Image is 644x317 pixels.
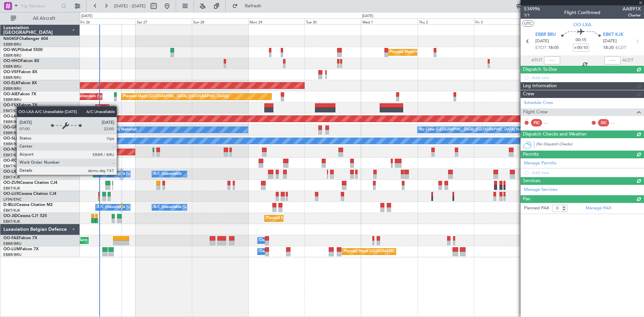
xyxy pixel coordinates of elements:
a: OO-HHOFalcon 8X [3,59,39,63]
a: EBKT/KJK [3,208,20,213]
a: OO-LUMFalcon 7X [3,247,39,251]
a: OO-ROKCessna Citation CJ4 [3,159,57,163]
span: [DATE] [535,38,549,45]
span: All Aircraft [17,16,71,21]
div: Planned Maint Kortrijk-[GEOGRAPHIC_DATA] [107,158,185,168]
span: OO-ROK [3,159,20,163]
a: EBBR/BRU [3,86,21,91]
span: 00:15 [576,37,586,44]
a: EBBR/BRU [3,97,21,102]
div: A/C Unavailable [GEOGRAPHIC_DATA]-[GEOGRAPHIC_DATA] [154,202,261,212]
div: Planned Maint Kortrijk-[GEOGRAPHIC_DATA] [95,169,173,179]
div: Flight Confirmed [564,9,600,16]
a: OO-ELKFalcon 8X [3,81,37,85]
div: Thu 2 [418,18,474,24]
a: OO-AIEFalcon 7X [3,92,36,96]
a: OO-LAHFalcon 7X [3,114,38,118]
span: D-IBLU [3,203,16,207]
span: Refresh [239,4,267,8]
a: OO-WLPGlobal 5500 [3,48,43,52]
div: A/C Unavailable [GEOGRAPHIC_DATA] ([GEOGRAPHIC_DATA] National) [97,169,222,179]
a: EBBR/BRU [3,241,21,246]
span: OO-FSX [3,103,19,107]
span: OO-NSG [3,148,20,152]
div: Tue 30 [305,18,361,24]
a: OO-FAEFalcon 7X [3,236,37,240]
div: Owner Melsbroek Air Base [259,247,305,257]
a: OO-GPEFalcon 900EX EASy II [3,125,59,129]
span: ETOT [535,45,546,51]
span: OO-VSF [3,70,19,74]
div: Planned Maint [GEOGRAPHIC_DATA] ([GEOGRAPHIC_DATA]) [123,92,229,102]
a: OO-ZUNCessna Citation CJ4 [3,181,57,185]
a: D-IBLUCessna Citation M2 [3,203,53,207]
a: EBBR/BRU [3,64,21,69]
span: OO-ELK [3,81,18,85]
a: EBKT/KJK [3,108,20,113]
a: EBBR/BRU [3,42,21,47]
button: All Aircraft [7,13,73,24]
div: A/C Unavailable [GEOGRAPHIC_DATA] ([GEOGRAPHIC_DATA] National) [97,202,222,212]
a: EBBR/BRU [3,53,21,58]
a: EBKT/KJK [3,153,20,158]
span: OO-HHO [3,59,21,63]
span: OO-FAE [3,236,19,240]
div: Planned Maint Kortrijk-[GEOGRAPHIC_DATA] [97,103,175,113]
button: Refresh [229,1,269,11]
span: Charter [623,12,641,18]
a: LFSN/ENC [3,197,22,202]
div: [DATE] [362,13,373,19]
span: OO-GPE [3,125,19,129]
a: OO-LXACessna Citation CJ4 [3,170,56,174]
a: N604GFChallenger 604 [3,37,48,41]
span: OO-LXA [3,170,19,174]
a: OO-NSGCessna Citation CJ4 [3,148,57,152]
span: OO-LAH [3,114,19,118]
span: [DATE] [603,38,617,45]
div: Fri 3 [474,18,530,24]
span: ELDT [615,45,626,51]
a: EBKT/KJK [3,186,20,191]
span: OO-ZUN [3,181,20,185]
span: OO-SLM [3,137,19,141]
span: [DATE] - [DATE] [114,3,146,9]
span: 18:20 [603,45,614,51]
button: UTC [522,20,534,27]
span: 1/1 [524,12,540,18]
span: N604GF [3,37,19,41]
a: EBKT/KJK [3,164,20,169]
a: EBBR/BRU [3,75,21,80]
div: Planned Maint Kortrijk-[GEOGRAPHIC_DATA] [266,213,344,223]
span: OO-LUX [3,192,19,196]
input: Trip Number [20,1,59,11]
a: OO-FSXFalcon 7X [3,103,37,107]
span: AAB91X [623,5,641,12]
div: Mon 29 [248,18,305,24]
a: EBBR/BRU [3,130,21,136]
span: OO-LUM [3,247,20,251]
div: Fri 26 [79,18,136,24]
div: A/C Unavailable [154,169,181,179]
a: EBKT/KJK [3,219,20,224]
span: OO-WLP [3,48,20,52]
span: EBKT KJK [603,32,624,38]
span: EBBR BRU [535,32,556,38]
span: OO-JID [3,214,17,218]
span: 534996 [524,5,540,12]
div: Planned Maint [GEOGRAPHIC_DATA] ([GEOGRAPHIC_DATA] National) [344,247,465,257]
span: ALDT [622,57,633,64]
div: No Crew [GEOGRAPHIC_DATA] ([GEOGRAPHIC_DATA] National) [24,125,137,135]
div: [DATE] [81,13,93,19]
a: OO-LUXCessna Citation CJ4 [3,192,56,196]
a: OO-JIDCessna CJ1 525 [3,214,47,218]
a: OO-VSFFalcon 8X [3,70,37,74]
div: Sat 27 [136,18,192,24]
span: ATOT [531,57,542,64]
span: OO-AIE [3,92,18,96]
div: Owner Melsbroek Air Base [259,235,305,246]
div: Planned Maint Milan (Linate) [390,47,438,57]
span: OO-LXA [573,21,591,28]
a: EBBR/BRU [3,142,21,147]
a: OO-SLMCessna Citation XLS [3,137,57,141]
div: Sun 28 [192,18,248,24]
